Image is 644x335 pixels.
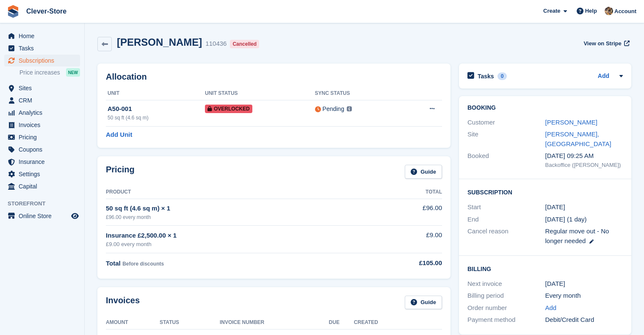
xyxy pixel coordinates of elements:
span: Capital [19,180,69,192]
div: Order number [467,303,545,313]
div: £105.00 [360,258,442,268]
img: stora-icon-8386f47178a22dfd0bd8f6a31ec36ba5ce8667c1dd55bd0f319d3a0aa187defe.svg [7,5,19,18]
th: Amount [106,316,160,329]
span: Regular move out - No longer needed [545,227,609,244]
div: Payment method [467,315,545,325]
img: Andy Mackinnon [605,7,613,15]
div: A50-001 [108,104,205,114]
a: menu [4,144,80,155]
th: Unit [106,87,205,100]
div: Pending [323,105,344,114]
div: [DATE] 09:25 AM [545,151,623,161]
span: Price increases [19,69,60,77]
th: Status [160,316,220,329]
th: Total [360,185,442,199]
span: Overlocked [205,105,252,113]
a: [PERSON_NAME], [GEOGRAPHIC_DATA] [545,130,611,147]
span: Create [543,7,560,15]
h2: Booking [467,105,623,111]
a: menu [4,180,80,192]
div: 50 sq ft (4.6 sq m) [108,114,205,122]
div: Booked [467,151,545,169]
h2: Billing [467,264,623,273]
span: Storefront [8,199,84,208]
th: Created [354,316,442,329]
h2: Invoices [106,296,140,310]
span: Coupons [19,144,69,155]
a: Add [598,72,609,81]
span: Analytics [19,107,69,119]
a: View on Stripe [580,36,631,50]
div: 0 [498,72,507,80]
span: View on Stripe [583,39,621,48]
h2: Tasks [478,72,494,80]
span: Sites [19,82,69,94]
th: Sync Status [315,87,401,100]
h2: Allocation [106,72,442,82]
a: Price increases NEW [19,68,80,77]
div: Every month [545,291,623,301]
div: Customer [467,118,545,127]
div: £96.00 every month [106,213,360,221]
th: Product [106,185,360,199]
th: Due [329,316,354,329]
a: menu [4,82,80,94]
span: Before discounts [122,261,164,267]
div: 110436 [205,39,227,49]
a: menu [4,107,80,119]
div: £9.00 every month [106,240,360,249]
a: [PERSON_NAME] [545,119,597,126]
span: Settings [19,168,69,180]
div: NEW [66,68,80,77]
div: Debit/Credit Card [545,315,623,325]
span: Home [19,30,69,42]
span: Help [585,7,597,15]
div: Start [467,202,545,212]
div: Backoffice ([PERSON_NAME]) [545,161,623,169]
div: Site [467,130,545,149]
a: Guide [405,296,442,310]
h2: [PERSON_NAME] [117,36,202,48]
a: Clever-Store [23,4,70,18]
a: Add Unit [106,130,132,140]
a: menu [4,156,80,168]
span: Insurance [19,156,69,168]
a: menu [4,131,80,143]
div: Next invoice [467,279,545,289]
a: Guide [405,165,442,179]
span: Subscriptions [19,55,69,66]
div: Insurance £2,500.00 × 1 [106,231,360,241]
div: Cancelled [230,40,259,48]
span: Pricing [19,131,69,143]
div: 50 sq ft (4.6 sq m) × 1 [106,204,360,213]
a: menu [4,55,80,66]
a: menu [4,94,80,106]
div: Billing period [467,291,545,301]
td: £96.00 [360,199,442,225]
span: Account [614,7,636,16]
a: menu [4,42,80,54]
span: [DATE] (1 day) [545,216,587,223]
a: Add [545,303,557,313]
div: [DATE] [545,279,623,289]
th: Invoice Number [220,316,329,329]
a: menu [4,119,80,131]
span: Tasks [19,42,69,54]
div: End [467,215,545,224]
td: £9.00 [360,226,442,253]
img: icon-info-grey-7440780725fd019a000dd9b08b2336e03edf1995a4989e88bcd33f0948082b44.svg [347,106,352,111]
th: Unit Status [205,87,315,100]
a: Preview store [70,211,80,221]
a: menu [4,168,80,180]
span: Invoices [19,119,69,131]
h2: Pricing [106,165,135,179]
span: Online Store [19,210,69,222]
span: Total [106,260,121,267]
span: CRM [19,94,69,106]
a: menu [4,210,80,222]
a: menu [4,30,80,42]
time: 2025-10-04 00:00:00 UTC [545,202,565,212]
h2: Subscription [467,188,623,196]
div: Cancel reason [467,227,545,246]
